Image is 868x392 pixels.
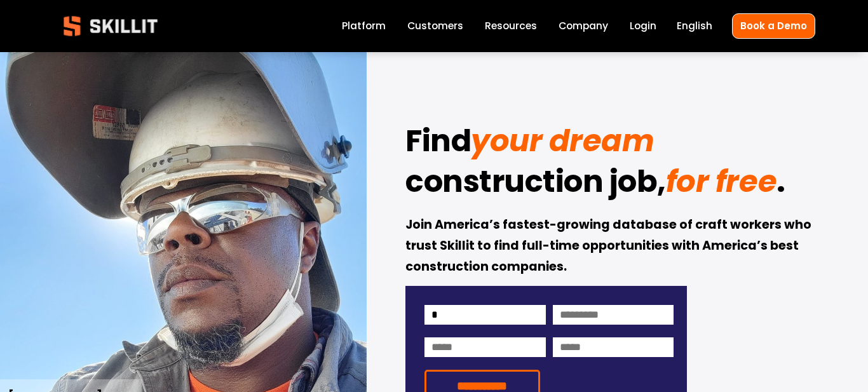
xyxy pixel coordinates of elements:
img: Skillit [53,7,168,45]
a: Login [630,18,656,35]
strong: construction job, [405,158,666,210]
span: English [677,18,712,33]
a: Customers [407,18,463,35]
em: your dream [471,119,654,162]
a: Company [559,18,608,35]
a: Book a Demo [732,13,815,38]
strong: Join America’s fastest-growing database of craft workers who trust Skillit to find full-time oppo... [405,215,814,278]
div: language picker [677,18,712,35]
a: folder dropdown [485,18,537,35]
strong: . [776,158,785,210]
strong: Find [405,118,471,170]
a: Platform [342,18,386,35]
span: Resources [485,18,537,33]
em: for free [666,160,776,203]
